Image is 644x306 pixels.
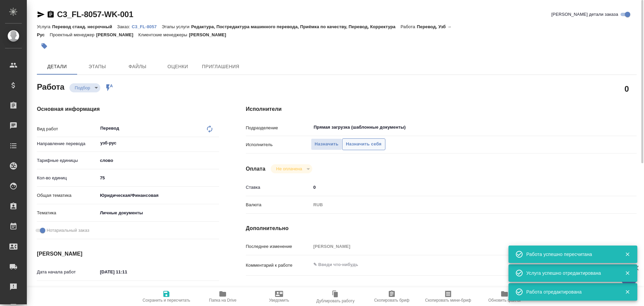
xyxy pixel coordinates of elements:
button: Скопировать мини-бриф [420,287,476,306]
h4: Исполнители [246,105,637,113]
p: Последнее изменение [246,243,311,250]
span: Файлы [121,62,154,71]
p: Дата начала работ [37,269,98,275]
h4: Основная информация [37,105,219,113]
h2: 0 [625,83,629,94]
p: Направление перевода [37,140,98,147]
p: Перевод станд. несрочный [52,24,117,29]
button: Закрыть [621,289,634,295]
p: Исполнитель [246,141,311,148]
p: Ставка [246,184,311,191]
button: Скопировать ссылку для ЯМессенджера [37,10,45,18]
button: Закрыть [621,251,634,257]
p: Клиентские менеджеры [139,32,189,37]
div: Подбор [271,164,312,173]
button: Open [215,142,217,144]
button: Назначить себя [342,138,385,150]
p: Тарифные единицы [37,157,98,164]
button: Папка на Drive [195,287,251,306]
h2: Работа [37,80,64,92]
button: Open [600,127,602,128]
div: Подбор [69,83,100,92]
p: C3_FL-8057 [132,24,162,29]
input: ✎ Введи что-нибудь [311,182,604,192]
button: Назначить [311,138,342,150]
span: Назначить [315,140,338,148]
div: Работа успешно пересчитана [526,251,615,258]
button: Не оплачена [274,166,304,172]
span: Скопировать бриф [374,298,409,303]
div: Услуга успешно отредактирована [526,270,615,276]
p: Общая тематика [37,192,98,199]
p: Работа [400,24,417,29]
h4: Оплата [246,165,266,173]
span: Этапы [81,62,113,71]
button: Подбор [73,85,92,91]
input: ✎ Введи что-нибудь [98,173,219,183]
span: Уведомить [269,298,289,303]
span: Назначить себя [346,140,381,148]
span: Оценки [162,62,194,71]
button: Обновить файлы [476,287,533,306]
div: Личные документы [98,207,219,219]
button: Дублировать работу [307,287,364,306]
p: Редактура, Постредактура машинного перевода, Приёмка по качеству, Перевод, Корректура [191,24,400,29]
span: Папка на Drive [209,298,236,303]
div: Работа отредактирована [526,289,615,295]
input: ✎ Введи что-нибудь [98,267,156,277]
span: Детали [41,62,73,71]
div: RUB [311,199,604,211]
span: Обновить файлы [488,298,521,303]
span: Приглашения [202,62,239,71]
p: Комментарий к работе [246,262,311,269]
p: Заказ: [117,24,131,29]
p: [PERSON_NAME] [96,32,139,37]
input: Пустое поле [311,242,604,251]
span: [PERSON_NAME] детали заказа [551,11,618,18]
p: Валюта [246,202,311,208]
span: Скопировать мини-бриф [425,298,471,303]
p: Кол-во единиц [37,175,98,181]
p: Подразделение [246,125,311,131]
button: Добавить тэг [37,39,52,53]
a: C3_FL-8057-WK-001 [57,10,133,19]
div: слово [98,155,219,166]
button: Скопировать бриф [364,287,420,306]
button: Скопировать ссылку [47,10,55,18]
p: Вид работ [37,126,98,132]
span: Нотариальный заказ [47,227,89,234]
p: Услуга [37,24,52,29]
p: Проектный менеджер [50,32,96,37]
input: Пустое поле [98,286,156,296]
h4: [PERSON_NAME] [37,250,219,258]
button: Сохранить и пересчитать [138,287,195,306]
span: Дублировать работу [316,299,355,303]
button: Уведомить [251,287,307,306]
h4: Дополнительно [246,224,637,232]
a: C3_FL-8057 [132,24,162,29]
p: [PERSON_NAME] [189,32,231,37]
p: Этапы услуги [162,24,191,29]
p: Тематика [37,210,98,216]
textarea: /Clients/FL_C3/Orders/C3_FL-8057/Translated/C3_FL-8057-WK-001 [311,285,604,296]
button: Закрыть [621,270,634,276]
span: Сохранить и пересчитать [143,298,190,303]
div: Юридическая/Финансовая [98,190,219,201]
